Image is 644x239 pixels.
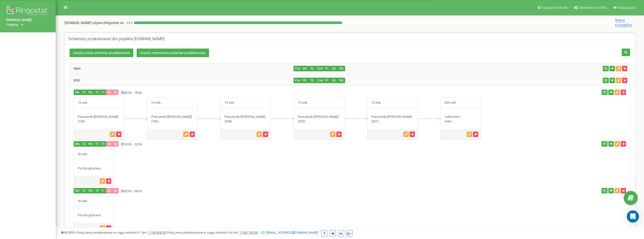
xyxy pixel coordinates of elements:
[81,141,87,147] button: Tu
[316,66,323,71] button: Czw
[65,20,124,25] p: [DOMAIN_NAME]
[74,188,81,193] button: Mo
[77,231,166,234] span: Połączenia przetworzone w ciągu ostatnich 7 dni :
[330,66,338,71] button: Sb
[6,23,18,27] div: Projekty
[294,115,344,124] div: Pracownik/[PERSON_NAME] (203)
[323,78,330,83] button: Pt
[294,66,301,71] button: Pon
[301,66,308,71] button: Wt
[112,141,119,147] button: Su
[338,78,345,83] button: Nd
[106,141,112,147] button: Sa
[70,78,80,82] a: BOK
[68,37,164,41] h5: Schematy przekierowań dla projektu [DOMAIN_NAME]
[70,49,133,57] a: Utwórz nowy schemat przekierowań
[70,141,443,148] div: 18:00 - 23:59
[74,115,124,124] div: Pracownik/[PERSON_NAME] (105)
[100,188,106,193] button: Fr
[261,231,318,234] a: [EMAIL_ADDRESS][DOMAIN_NAME]
[578,6,607,10] span: Ustawienia profilu
[137,49,209,57] a: Utwórz rezerwowy schemat przekierowań
[94,141,100,147] button: Th
[367,98,385,108] span: 15 sek.
[87,141,94,147] button: We
[92,21,124,25] span: używa Ringostat na
[615,18,632,27] span: Więcej szczegółów
[106,188,112,193] button: Sa
[323,66,330,71] button: Pt
[148,231,166,234] u: 1 744 838,00
[87,90,94,95] button: We
[301,78,308,83] button: Wt
[6,5,49,18] img: Ringostat logo
[106,90,112,95] button: Sa
[61,231,76,234] span: 99,989%
[94,90,100,95] button: Th
[70,90,443,96] div: 08:00 - 18:00
[81,90,87,95] button: Tu
[622,49,630,56] button: Szukaj schematu przekierowań
[367,115,418,124] div: Pracownik/[PERSON_NAME] (207)
[74,213,114,218] div: Poczta głosowa
[6,18,49,23] a: [DOMAIN_NAME]
[294,98,312,108] span: 15 sek.
[221,115,271,124] div: Pracownik/[PERSON_NAME] (208)
[147,115,197,124] div: Pracownik/[PERSON_NAME] (106)
[100,90,106,95] button: Fr
[70,188,443,195] div: 00:00 - 08:00
[308,78,316,83] button: Śr
[81,188,87,193] button: Tu
[441,98,461,108] span: 600 sek.
[330,78,338,83] button: Sb
[74,166,114,171] div: Poczta głosowa
[441,115,481,124] div: CallCenter / main
[74,141,81,147] button: Mo
[100,141,106,147] button: Fr
[308,66,316,71] button: Śr
[124,20,134,25] p: 44 %
[627,210,639,223] div: Open Intercom Messenger
[617,6,635,10] span: Wyloguj się
[338,66,345,71] button: Nd
[94,188,100,193] button: Th
[294,78,301,83] button: Pon
[316,78,323,83] button: Czw
[74,98,92,108] span: 15 sek.
[240,231,258,234] u: 7 556 750,00
[541,6,567,10] span: Program poleceń
[112,188,119,193] button: Su
[70,67,81,70] a: Main
[167,231,258,234] span: Połączenia przetworzone w ciągu ostatnich 30 dni :
[74,196,92,206] span: 30 sek.
[112,90,119,95] button: Su
[221,98,239,108] span: 15 sek.
[74,90,81,95] button: Mo
[87,188,94,193] button: We
[74,149,92,159] span: 30 sek.
[147,98,165,108] span: 15 sek.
